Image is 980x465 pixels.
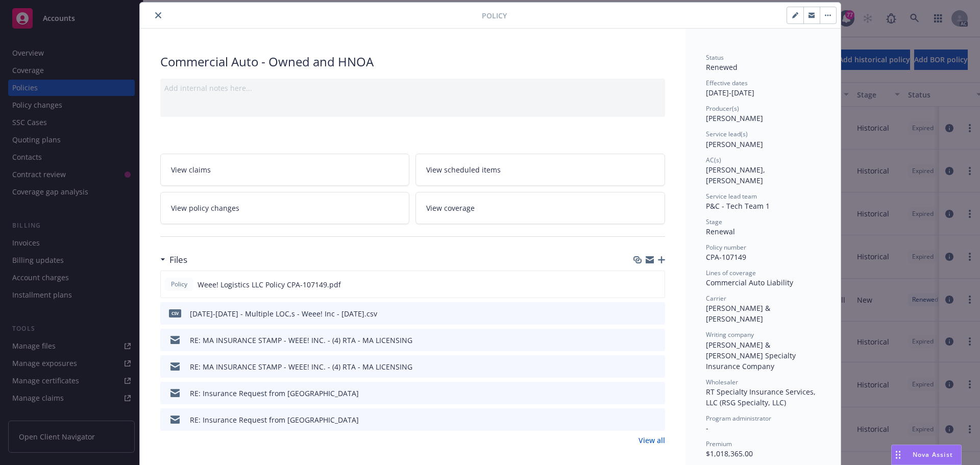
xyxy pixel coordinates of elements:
[706,294,726,303] span: Carrier
[892,445,904,464] div: Drag to move
[160,53,665,70] div: Commercial Auto - Owned and HNOA
[635,335,644,346] button: download file
[706,252,746,262] span: CPA-107149
[426,203,475,213] span: View coverage
[706,330,754,339] span: Writing company
[635,361,644,372] button: download file
[651,279,660,290] button: preview file
[706,227,735,236] span: Renewal
[706,378,738,386] span: Wholesaler
[426,164,501,175] span: View scheduled items
[706,278,793,287] span: Commercial Auto Liability
[652,361,661,372] button: preview file
[190,361,412,372] div: RE: MA INSURANCE STAMP - WEEE! INC. - (4) RTA - MA LICENSING
[706,423,708,433] span: -
[415,154,665,186] a: View scheduled items
[706,113,763,123] span: [PERSON_NAME]
[891,445,962,465] button: Nova Assist
[652,335,661,346] button: preview file
[706,130,748,138] span: Service lead(s)
[635,308,644,319] button: download file
[190,308,377,319] div: [DATE]-[DATE] - Multiple LOC,s - Weee! Inc - [DATE].csv
[913,450,953,459] span: Nova Assist
[706,439,732,448] span: Premium
[190,335,412,346] div: RE: MA INSURANCE STAMP - WEEE! INC. - (4) RTA - MA LICENSING
[160,253,187,266] div: Files
[706,303,772,324] span: [PERSON_NAME] & [PERSON_NAME]
[198,279,341,290] span: Weee! Logistics LLC Policy CPA-107149.pdf
[706,387,818,407] span: RT Specialty Insurance Services, LLC (RSG Specialty, LLC)
[706,201,770,211] span: P&C - Tech Team 1
[635,414,644,425] button: download file
[706,268,756,277] span: Lines of coverage
[706,79,748,87] span: Effective dates
[152,9,164,21] button: close
[652,388,661,399] button: preview file
[160,154,410,186] a: View claims
[706,53,724,62] span: Status
[706,192,757,201] span: Service lead team
[635,279,643,290] button: download file
[652,308,661,319] button: preview file
[635,388,644,399] button: download file
[639,435,665,446] a: View all
[706,139,763,149] span: [PERSON_NAME]
[415,192,665,224] a: View coverage
[482,10,507,21] span: Policy
[190,388,359,399] div: RE: Insurance Request from [GEOGRAPHIC_DATA]
[706,243,746,252] span: Policy number
[169,309,181,317] span: csv
[171,164,211,175] span: View claims
[706,217,722,226] span: Stage
[706,414,771,423] span: Program administrator
[706,79,820,98] div: [DATE] - [DATE]
[169,280,189,289] span: Policy
[706,156,721,164] span: AC(s)
[706,340,798,371] span: [PERSON_NAME] & [PERSON_NAME] Specialty Insurance Company
[171,203,239,213] span: View policy changes
[706,62,738,72] span: Renewed
[706,165,767,185] span: [PERSON_NAME], [PERSON_NAME]
[652,414,661,425] button: preview file
[164,83,661,93] div: Add internal notes here...
[169,253,187,266] h3: Files
[706,104,739,113] span: Producer(s)
[706,449,753,458] span: $1,018,365.00
[160,192,410,224] a: View policy changes
[190,414,359,425] div: RE: Insurance Request from [GEOGRAPHIC_DATA]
